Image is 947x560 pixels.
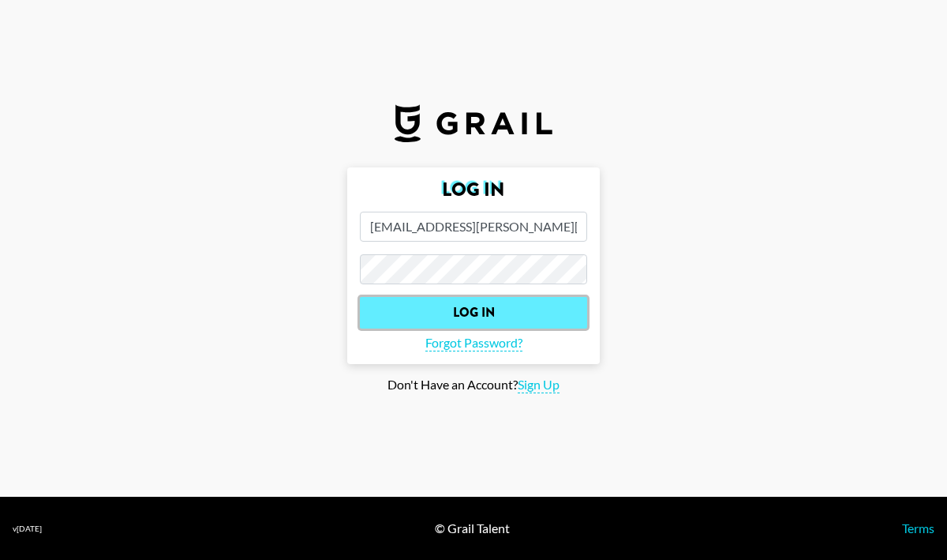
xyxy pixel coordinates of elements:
[360,297,587,329] input: Log In
[435,521,510,536] div: © Grail Talent
[395,104,552,142] img: Grail Talent Logo
[13,524,42,534] div: v [DATE]
[425,335,522,351] span: Forgot Password?
[360,212,587,242] input: Email
[13,377,934,393] div: Don't Have an Account?
[518,377,560,393] span: Sign Up
[360,180,587,199] h2: Log In
[902,521,934,536] a: Terms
